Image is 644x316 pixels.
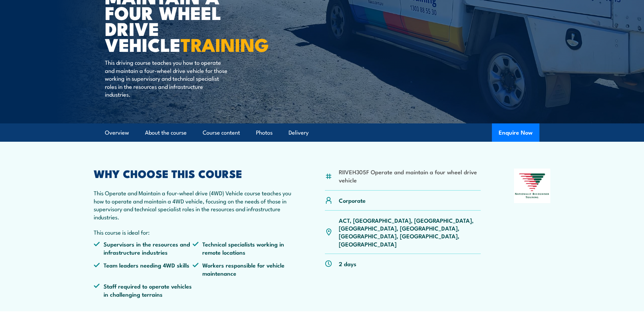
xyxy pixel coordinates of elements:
li: Workers responsible for vehicle maintenance [192,261,292,277]
a: Delivery [289,124,309,142]
img: Nationally Recognised Training logo. [514,169,551,203]
p: This Operate and Maintain a four-wheel drive (4WD) Vehicle course teaches you how to operate and ... [94,189,292,221]
strong: TRAINING [181,30,269,58]
a: Overview [105,124,129,142]
li: Team leaders needing 4WD skills [94,261,193,277]
button: Enquire Now [492,123,539,142]
p: This course is ideal for: [94,228,292,236]
li: RIIVEH305F Operate and maintain a four wheel drive vehicle [339,168,481,184]
li: Supervisors in the resources and infrastructure industries [94,240,193,256]
p: Corporate [339,196,366,204]
li: Staff required to operate vehicles in challenging terrains [94,282,193,298]
a: Photos [256,124,273,142]
p: This driving course teaches you how to operate and maintain a four-wheel drive vehicle for those ... [105,58,229,98]
p: 2 days [339,260,356,268]
h2: WHY CHOOSE THIS COURSE [94,169,292,178]
a: Course content [203,124,240,142]
a: About the course [145,124,187,142]
p: ACT, [GEOGRAPHIC_DATA], [GEOGRAPHIC_DATA], [GEOGRAPHIC_DATA], [GEOGRAPHIC_DATA], [GEOGRAPHIC_DATA... [339,216,481,248]
li: Technical specialists working in remote locations [192,240,292,256]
